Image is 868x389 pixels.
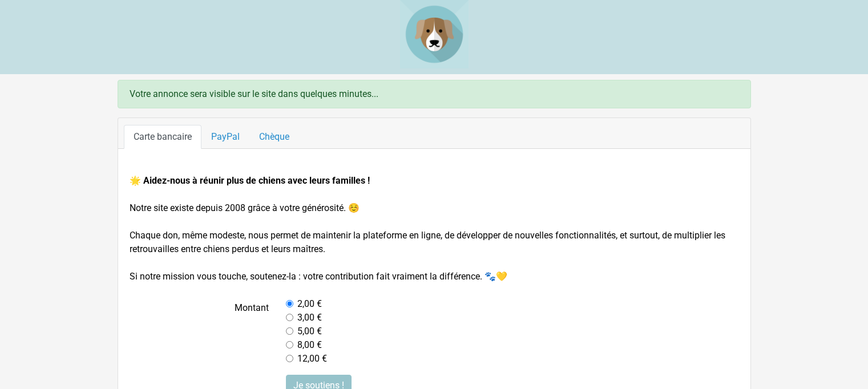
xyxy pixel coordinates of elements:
a: Carte bancaire [124,125,201,149]
label: 8,00 € [297,338,322,352]
label: 5,00 € [297,325,322,338]
label: Montant [121,297,278,366]
label: 12,00 € [297,352,327,366]
a: PayPal [201,125,249,149]
strong: 🌟 Aidez-nous à réunir plus de chiens avec leurs familles ! [130,175,370,186]
a: Chèque [249,125,299,149]
label: 3,00 € [297,311,322,325]
div: Votre annonce sera visible sur le site dans quelques minutes... [118,80,751,108]
label: 2,00 € [297,297,322,311]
